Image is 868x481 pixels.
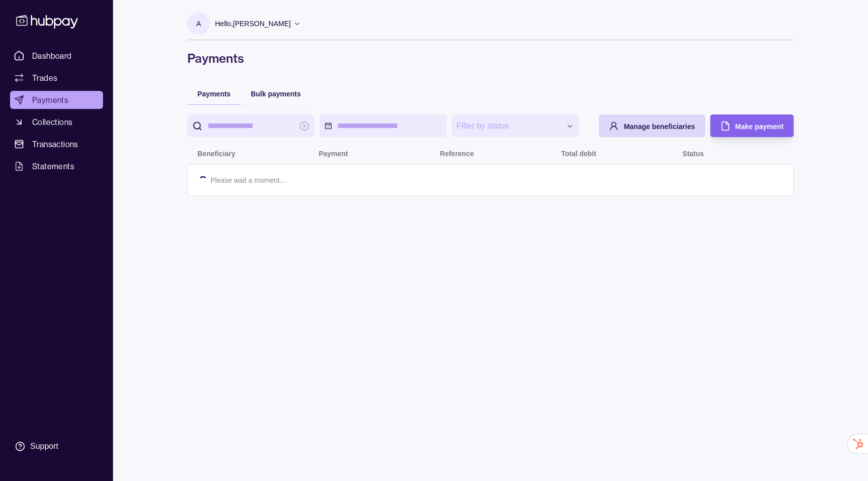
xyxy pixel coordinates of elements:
button: Manage beneficiaries [599,114,705,137]
h1: Payments [187,50,794,66]
span: Payments [32,94,68,106]
span: Manage beneficiaries [624,123,695,131]
span: Trades [32,72,57,84]
span: Bulk payments [251,90,301,98]
a: Collections [10,113,103,131]
p: Reference [440,150,474,158]
input: search [207,114,294,137]
button: Make payment [710,114,794,137]
span: Dashboard [32,50,72,62]
a: Transactions [10,135,103,153]
p: Hello, [PERSON_NAME] [215,18,291,29]
a: Dashboard [10,47,103,65]
p: Status [683,150,704,158]
div: Support [30,441,58,452]
p: Payment [318,150,348,158]
span: Collections [32,116,72,128]
a: Support [10,436,103,457]
p: A [196,18,201,29]
span: Transactions [32,138,78,150]
span: Payments [197,90,231,98]
span: Statements [32,160,74,172]
a: Payments [10,91,103,109]
p: Please wait a moment… [210,175,287,186]
a: Trades [10,69,103,87]
a: Statements [10,157,103,175]
p: Total debit [561,150,596,158]
span: Make payment [735,123,784,131]
p: Beneficiary [197,150,235,158]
